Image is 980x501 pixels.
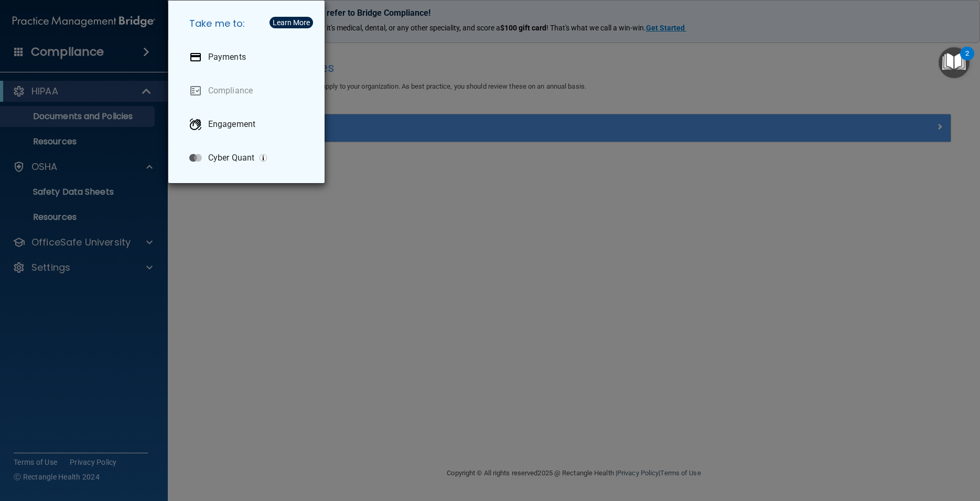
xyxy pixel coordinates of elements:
p: Payments [208,52,246,62]
div: Learn More [273,19,310,26]
a: Cyber Quant [181,143,316,173]
h5: Take me to: [181,9,316,38]
button: Learn More [270,17,313,28]
a: Payments [181,42,316,72]
p: Engagement [208,119,255,130]
a: Engagement [181,110,316,139]
a: Compliance [181,76,316,105]
p: Cyber Quant [208,153,254,163]
button: Open Resource Center, 2 new notifications [939,47,970,78]
div: 2 [965,54,969,67]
